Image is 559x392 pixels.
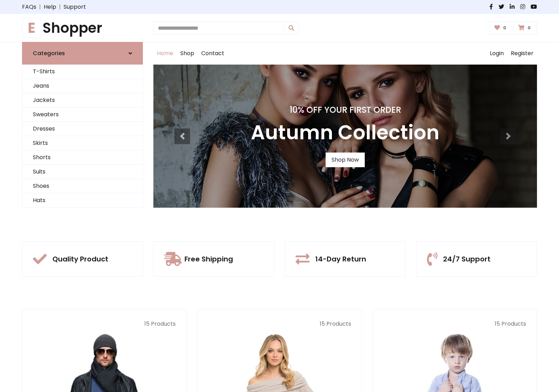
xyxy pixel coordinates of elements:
h5: 24/7 Support [443,255,491,263]
a: Categories [22,42,143,65]
a: EShopper [22,20,143,36]
a: Skirts [22,136,143,150]
h3: Autumn Collection [251,121,440,144]
span: 0 [501,25,508,31]
a: Login [486,42,507,65]
a: Jeans [22,79,143,93]
a: Dresses [22,122,143,136]
a: Home [153,42,177,65]
h6: Categories [33,50,65,57]
a: 0 [514,21,537,35]
a: Shorts [22,150,143,165]
span: 0 [526,25,532,31]
a: Shop Now [326,153,365,167]
p: 15 Products [33,320,176,328]
a: Register [507,42,537,65]
h5: Quality Product [52,255,108,263]
a: Contact [198,42,228,65]
h5: Free Shipping [184,255,233,263]
a: Suits [22,165,143,179]
a: Jackets [22,93,143,108]
a: FAQs [22,3,36,11]
a: Shoes [22,179,143,193]
a: Hats [22,193,143,208]
p: 15 Products [383,320,526,328]
p: 15 Products [208,320,351,328]
h4: 10% Off Your First Order [251,105,440,115]
a: 0 [490,21,513,35]
a: Sweaters [22,108,143,122]
a: Help [44,3,56,11]
h1: Shopper [22,20,143,36]
span: | [36,3,44,11]
a: Shop [177,42,198,65]
h5: 14-Day Return [315,255,366,263]
a: Support [64,3,86,11]
span: E [22,18,41,38]
a: T-Shirts [22,65,143,79]
span: | [56,3,64,11]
